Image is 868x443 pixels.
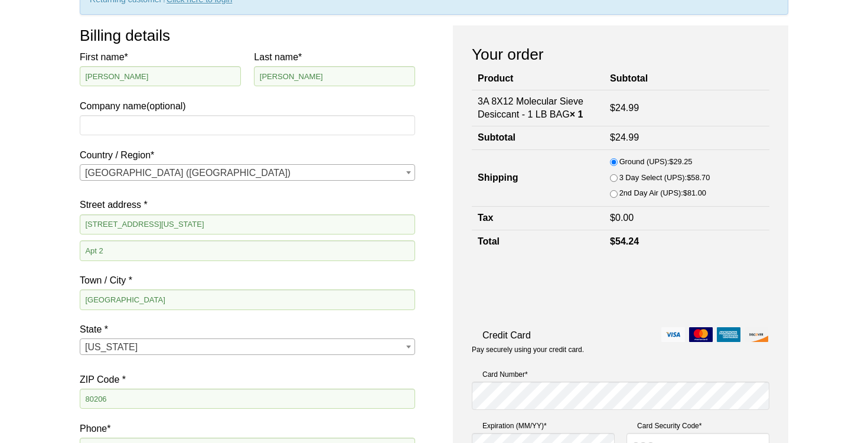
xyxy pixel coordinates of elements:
th: Total [472,230,604,253]
bdi: 0.00 [610,213,634,223]
img: amex [717,327,740,342]
label: Street address [80,197,415,213]
label: Phone [80,421,415,437]
bdi: 24.99 [610,132,639,142]
span: Country / Region [80,164,415,181]
span: $ [610,132,615,142]
h3: Billing details [80,25,415,45]
img: discover [745,327,768,342]
span: $ [687,173,691,182]
label: 3 Day Select (UPS): [619,171,710,184]
th: Product [472,68,604,90]
bdi: 58.70 [687,173,710,182]
label: Town / City [80,272,415,288]
span: (optional) [146,101,186,111]
p: Pay securely using your credit card. [472,345,769,355]
iframe: reCAPTCHA [472,265,651,311]
span: $ [683,188,687,197]
span: United States (US) [80,165,415,181]
label: ZIP Code [80,372,415,387]
span: $ [610,213,615,223]
bdi: 29.25 [669,157,692,166]
label: Card Security Code [626,420,769,432]
th: Shipping [472,149,604,207]
bdi: 24.99 [610,103,639,113]
bdi: 81.00 [683,188,706,197]
label: Expiration (MM/YY) [472,420,615,432]
input: House number and street name [80,214,415,234]
span: $ [610,103,615,113]
label: 2nd Day Air (UPS): [619,187,706,200]
span: $ [669,157,673,166]
bdi: 54.24 [610,236,639,246]
span: State [80,338,415,355]
h3: Your order [472,44,769,64]
label: State [80,321,415,337]
strong: × 1 [570,109,583,119]
input: Apartment, suite, unit, etc. (optional) [80,240,415,260]
th: Tax [472,207,604,230]
label: Country / Region [80,147,415,163]
label: Ground (UPS): [619,155,693,168]
label: Company name [80,49,415,114]
th: Subtotal [472,126,604,149]
label: Credit Card [472,327,769,343]
label: First name [80,49,241,65]
label: Card Number [472,369,769,380]
span: Colorado [80,339,415,356]
img: mastercard [689,327,713,342]
img: visa [661,327,685,342]
th: Subtotal [604,68,769,90]
td: 3A 8X12 Molecular Sieve Desiccant - 1 LB BAG [472,90,604,126]
span: $ [610,236,615,246]
label: Last name [254,49,415,65]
